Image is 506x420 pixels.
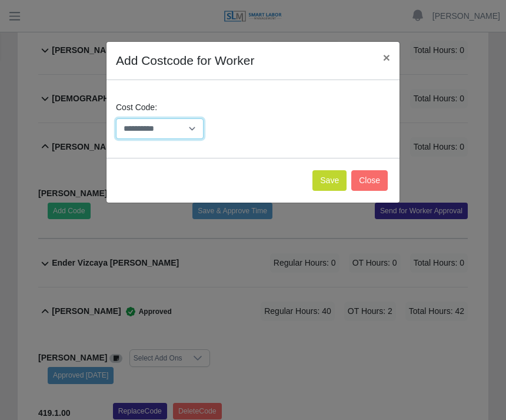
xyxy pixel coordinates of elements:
[374,42,400,73] button: Close
[116,101,157,114] label: Cost Code:
[116,51,254,70] h4: Add Costcode for Worker
[312,170,347,191] button: Save
[351,170,388,191] button: Close
[383,51,390,64] span: ×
